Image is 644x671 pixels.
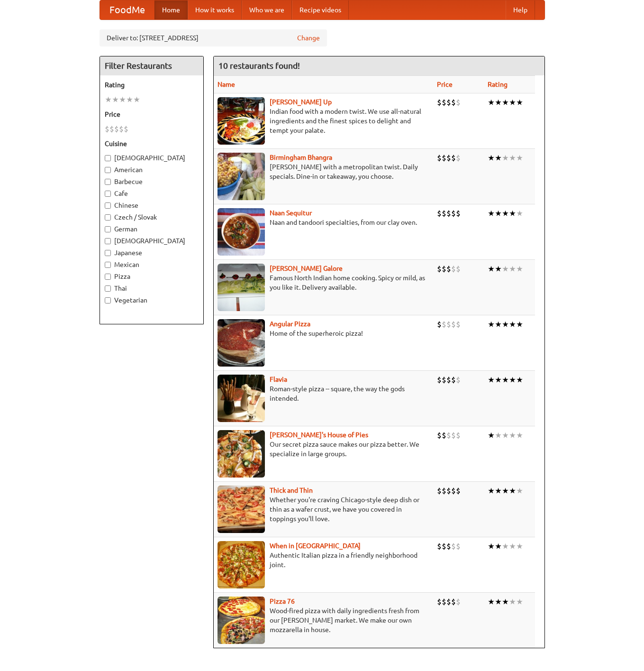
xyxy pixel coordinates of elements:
[218,440,430,459] p: Our secret pizza sauce makes our pizza better. We specialize in large groups.
[442,430,446,441] li: $
[442,597,446,607] li: $
[456,97,461,108] li: $
[100,0,154,19] a: FoodMe
[509,541,516,552] li: ★
[218,218,430,227] p: Naan and tandoori specialties, from our clay oven.
[451,97,456,108] li: $
[488,375,495,385] li: ★
[109,124,114,134] li: $
[100,29,327,46] div: Deliver to: [STREET_ADDRESS]
[218,208,265,256] img: naansequitur.jpg
[437,153,442,163] li: $
[495,430,502,441] li: ★
[446,486,451,496] li: $
[154,0,188,19] a: Home
[105,226,111,232] input: German
[509,375,516,385] li: ★
[218,375,265,422] img: flavia.jpg
[218,384,430,403] p: Roman-style pizza -- square, the way the gods intended.
[516,486,523,496] li: ★
[297,33,320,43] a: Change
[270,209,312,217] b: Naan Sequitur
[446,97,451,108] li: $
[218,329,430,338] p: Home of the superheroic pizza!
[451,375,456,385] li: $
[456,153,461,163] li: $
[446,319,451,330] li: $
[456,486,461,496] li: $
[270,154,332,161] a: Birmingham Bhangra
[495,486,502,496] li: ★
[437,430,442,441] li: $
[218,273,430,292] p: Famous North Indian home cooking. Spicy or mild, as you like it. Delivery available.
[446,264,451,274] li: $
[442,319,446,330] li: $
[502,208,509,219] li: ★
[105,297,111,303] input: Vegetarian
[105,94,112,105] li: ★
[270,597,295,605] a: Pizza 76
[218,97,265,145] img: curryup.jpg
[495,208,502,219] li: ★
[451,486,456,496] li: $
[270,431,368,439] a: [PERSON_NAME]'s House of Pies
[516,264,523,274] li: ★
[495,97,502,108] li: ★
[437,375,442,385] li: $
[105,260,199,269] label: Mexican
[105,167,111,173] input: American
[442,208,446,219] li: $
[105,212,199,222] label: Czech / Slovak
[292,0,349,19] a: Recipe videos
[437,319,442,330] li: $
[270,376,287,383] b: Flavia
[119,124,124,134] li: $
[516,208,523,219] li: ★
[495,264,502,274] li: ★
[270,98,332,106] b: [PERSON_NAME] Up
[488,430,495,441] li: ★
[105,191,111,197] input: Cafe
[442,375,446,385] li: $
[516,97,523,108] li: ★
[442,153,446,163] li: $
[495,541,502,552] li: ★
[495,375,502,385] li: ★
[488,208,495,219] li: ★
[218,107,430,135] p: Indian food with a modern twist. We use all-natural ingredients and the finest spices to delight ...
[218,153,265,200] img: bhangra.jpg
[437,208,442,219] li: $
[509,208,516,219] li: ★
[105,110,199,119] h5: Price
[446,375,451,385] li: $
[456,541,461,552] li: $
[105,189,199,198] label: Cafe
[456,430,461,441] li: $
[516,319,523,330] li: ★
[451,264,456,274] li: $
[105,284,199,293] label: Thai
[105,155,111,161] input: [DEMOGRAPHIC_DATA]
[437,97,442,108] li: $
[105,224,199,234] label: German
[105,179,111,185] input: Barbecue
[105,153,199,163] label: [DEMOGRAPHIC_DATA]
[270,487,313,494] b: Thick and Thin
[509,486,516,496] li: ★
[218,541,265,588] img: wheninrome.jpg
[502,541,509,552] li: ★
[451,153,456,163] li: $
[270,265,343,272] a: [PERSON_NAME] Galore
[218,264,265,311] img: currygalore.jpg
[451,430,456,441] li: $
[509,97,516,108] li: ★
[516,375,523,385] li: ★
[516,597,523,607] li: ★
[218,319,265,367] img: angular.jpg
[105,214,111,221] input: Czech / Slovak
[270,320,310,328] a: Angular Pizza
